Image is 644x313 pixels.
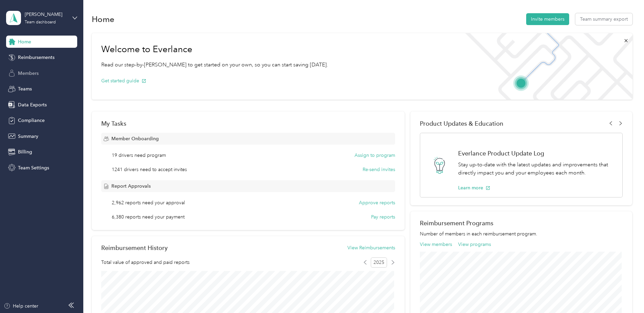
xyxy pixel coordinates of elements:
[359,199,395,206] button: Approve reports
[575,13,632,25] button: Team summary export
[112,213,185,221] span: 6,380 reports need your payment
[458,161,615,177] p: Stay up-to-date with the latest updates and improvements that directly impact you and your employ...
[25,11,67,18] div: [PERSON_NAME]
[92,16,114,23] h1: Home
[347,244,395,251] button: View Reimbursements
[18,85,32,92] span: Teams
[606,275,644,313] iframe: Everlance-gr Chat Button Frame
[101,61,328,69] p: Read our step-by-[PERSON_NAME] to get started on your own, so you can start saving [DATE].
[111,135,159,142] span: Member Onboarding
[458,184,490,191] button: Learn more
[420,120,503,127] span: Product Updates & Education
[18,54,55,61] span: Reimbursements
[18,101,47,108] span: Data Exports
[4,302,38,310] button: Help center
[18,38,31,45] span: Home
[420,241,452,248] button: View members
[355,152,395,159] button: Assign to program
[101,120,395,127] div: My Tasks
[18,148,32,155] span: Billing
[420,230,623,237] p: Number of members in each reimbursement program.
[112,152,166,159] span: 19 drivers need program
[101,259,190,266] span: Total value of approved and paid reports
[458,150,615,157] h1: Everlance Product Update Log
[18,70,39,77] span: Members
[371,213,395,221] button: Pay reports
[526,13,569,25] button: Invite members
[111,183,151,190] span: Report Approvals
[363,166,395,173] button: Re-send invites
[420,220,623,227] h2: Reimbursement Programs
[101,77,146,84] button: Get started guide
[458,33,632,100] img: Welcome to everlance
[18,164,49,171] span: Team Settings
[101,244,168,251] h2: Reimbursement History
[25,20,56,24] div: Team dashboard
[371,257,387,268] span: 2025
[18,133,38,140] span: Summary
[458,241,491,248] button: View programs
[112,199,185,206] span: 2,962 reports need your approval
[101,44,328,55] h1: Welcome to Everlance
[112,166,187,173] span: 1241 drivers need to accept invites
[18,117,45,124] span: Compliance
